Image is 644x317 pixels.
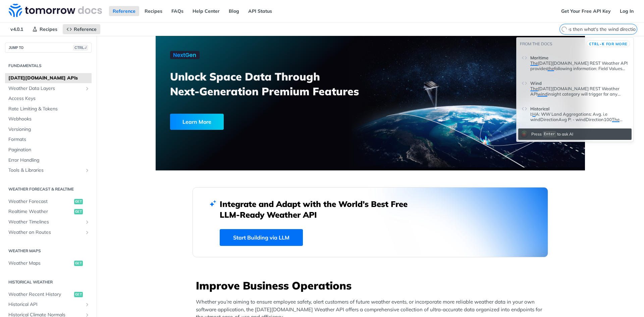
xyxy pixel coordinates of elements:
span: Access Keys [8,95,90,102]
a: Reference [63,24,100,34]
a: Start Building via LLM [220,229,303,246]
span: Historical [530,106,549,111]
span: Weather Timelines [8,219,83,225]
span: Historical API [8,301,83,308]
a: Weather TimelinesShow subpages for Weather Timelines [5,217,92,227]
span: Wind [530,81,542,86]
span: The [612,117,620,122]
span: Realtime Weather [8,208,72,215]
span: Weather Forecast [8,198,72,205]
span: get [74,199,83,204]
span: Versioning [8,126,90,133]
h3: Unlock Space Data Through Next-Generation Premium Features [170,69,378,99]
span: Pagination [8,147,90,153]
a: Weather on RoutesShow subpages for Weather on Routes [5,227,92,237]
header: Historical [530,103,628,111]
img: NextGen [170,51,200,59]
a: Versioning [5,124,92,135]
div: Press to ask AI [530,129,575,139]
span: Formats [8,136,90,143]
button: Show subpages for Weather Timelines [85,219,90,225]
span: v4.0.1 [7,24,27,34]
span: Recipes [40,26,57,32]
header: Wind [530,78,628,86]
a: FAQs [168,6,187,16]
span: Tools & Libraries [8,167,83,174]
kbd: CTRL-K [589,41,604,47]
kbd: Enter [543,131,556,137]
a: Formats [5,135,92,145]
input: Searching… [569,26,637,32]
a: Rate Limiting & Tokens [5,104,92,114]
a: Error Handling [5,155,92,165]
h2: Integrate and Adapt with the World’s Best Free LLM-Ready Weather API [220,199,418,220]
a: Weather Mapsget [5,258,92,268]
span: get [74,209,83,214]
p: [DATE][DOMAIN_NAME] REST Weather API insight category will trigger for any of events below. [530,86,628,97]
p: I: A: WW Land Aggregations: Avg. i.e windDirectionAvg P: - windDirection100 from which it origina... [530,111,628,122]
a: Learn More [170,114,336,130]
a: HistoricalI:HA: WW Land Aggregations: Avg. i.e windDirectionAvg P: - windDirection100The from whi... [518,100,632,125]
button: Show subpages for Historical API [85,302,90,307]
span: Maritime [530,55,548,60]
a: Log In [616,6,637,16]
span: The [530,86,538,91]
p: [DATE][DOMAIN_NAME] REST Weather API provides following information: Field Values (Metric, Imperi... [530,60,628,71]
a: WindThe[DATE][DOMAIN_NAME] REST Weather APIwindinsight category will trigger for any ofevents below. [518,75,632,100]
button: Show subpages for Weather Data Layers [85,86,90,91]
a: API Status [245,6,276,16]
span: Rate Limiting & Tokens [8,106,90,112]
div: Learn More [170,114,224,130]
h3: Improve Business Operations [196,278,548,293]
h2: Historical Weather [5,279,92,285]
div: Maritime [530,60,628,71]
a: MaritimeThe[DATE][DOMAIN_NAME] REST Weather API providesthefollowing information: Field Values (M... [518,49,632,74]
span: the [547,66,554,71]
a: Tools & LibrariesShow subpages for Tools & Libraries [5,165,92,175]
span: Webhooks [8,116,90,122]
h2: Weather Maps [5,248,92,254]
div: Wind [530,86,628,97]
a: Weather Recent Historyget [5,289,92,300]
button: CTRL-Kfor more [587,40,630,47]
header: Maritime [530,52,628,60]
span: wind [537,91,547,97]
div: Historical [530,111,628,122]
a: Weather Data LayersShow subpages for Weather Data Layers [5,84,92,94]
span: Weather on Routes [8,229,83,236]
span: From the docs [520,41,552,46]
a: Get Your Free API Key [557,6,614,16]
span: H [532,111,536,117]
span: Weather Recent History [8,291,72,298]
span: Weather Data Layers [8,85,83,92]
span: Reference [74,26,97,32]
span: for more [606,42,628,46]
a: Historical APIShow subpages for Historical API [5,300,92,310]
svg: Searching… [560,25,568,33]
span: Weather Maps [8,260,72,267]
button: Show subpages for Tools & Libraries [85,168,90,173]
img: Tomorrow.io Weather API Docs [9,4,102,17]
a: Webhooks [5,114,92,124]
span: get [74,292,83,297]
a: Blog [225,6,243,16]
span: get [74,261,83,266]
h2: Weather Forecast & realtime [5,186,92,192]
a: Recipes [29,24,61,34]
a: Recipes [141,6,166,16]
span: [DATE][DOMAIN_NAME] APIs [8,75,90,82]
a: Pagination [5,145,92,155]
span: The [530,60,538,66]
a: [DATE][DOMAIN_NAME] APIs [5,73,92,83]
span: CTRL-/ [73,45,88,50]
a: Access Keys [5,94,92,104]
a: Reference [109,6,139,16]
a: Weather Forecastget [5,197,92,207]
span: Error Handling [8,157,90,164]
a: Realtime Weatherget [5,207,92,217]
h2: Fundamentals [5,63,92,69]
button: JUMP TOCTRL-/ [5,43,92,53]
a: Help Center [189,6,223,16]
button: Show subpages for Weather on Routes [85,230,90,235]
